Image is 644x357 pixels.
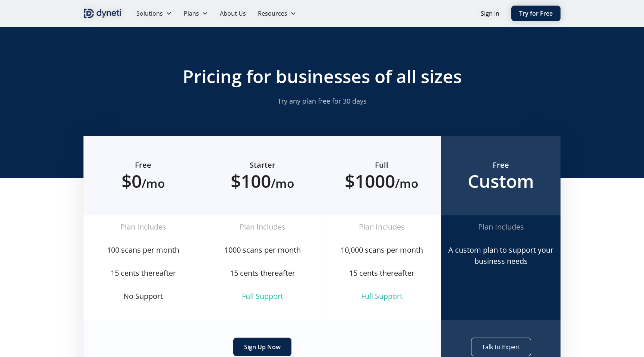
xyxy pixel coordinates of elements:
[209,221,316,233] div: Plan Includes
[83,7,121,19] a: home
[481,9,499,18] a: Sign In
[447,244,555,267] div: A custom plan to support your business needs
[89,268,197,279] div: 15 cents thereafter
[142,175,165,191] span: /mo
[511,6,561,21] a: Try for Free
[83,7,121,19] img: Dyneti indigo logo
[209,244,316,256] div: 1000 scans per month
[215,160,310,170] h6: Starter
[89,244,197,256] div: 100 scans per month
[395,175,419,191] span: /mo
[215,170,310,192] h2: $100
[453,160,549,170] h6: Free
[328,221,435,233] div: Plan Includes
[233,338,291,356] a: Sign Up Now
[130,6,178,21] div: Solutions
[179,96,465,106] p: Try any plan free for 30 days
[328,291,435,302] div: Full Support
[136,9,163,18] div: Solutions
[209,291,316,302] div: Full Support
[334,160,429,170] h6: Full
[89,291,197,302] div: No Support
[209,268,316,279] div: 15 cents thereafter
[179,66,465,87] h2: Pricing for businesses of all sizes
[447,221,555,233] div: Plan Includes
[258,9,287,18] div: Resources
[184,9,199,18] div: Plans
[328,268,435,279] div: 15 cents thereafter
[328,244,435,256] div: 10,000 scans per month
[89,221,197,233] div: Plan Includes
[271,175,294,191] span: /mo
[178,6,214,21] div: Plans
[334,170,429,192] h2: $1000
[95,170,191,192] h2: $0
[453,170,549,192] h2: Custom
[471,338,531,356] a: Talk to Expert
[95,160,191,170] h6: Free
